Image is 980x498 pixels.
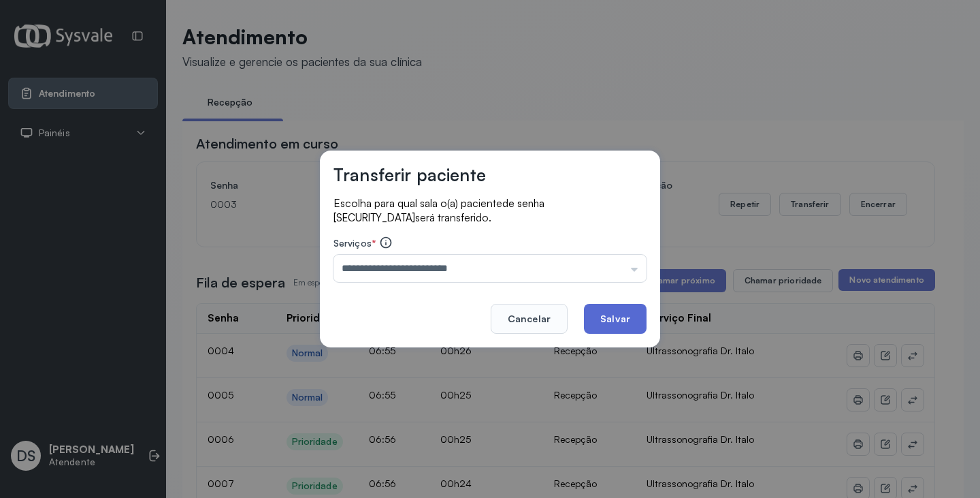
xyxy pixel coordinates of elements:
span: Serviços [333,237,372,249]
p: Escolha para qual sala o(a) paciente será transferido. [333,196,647,225]
span: de senha [SECURITY_DATA] [333,197,544,224]
button: Cancelar [491,304,568,334]
h3: Transferir paciente [333,164,486,185]
button: Salvar [584,304,647,334]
